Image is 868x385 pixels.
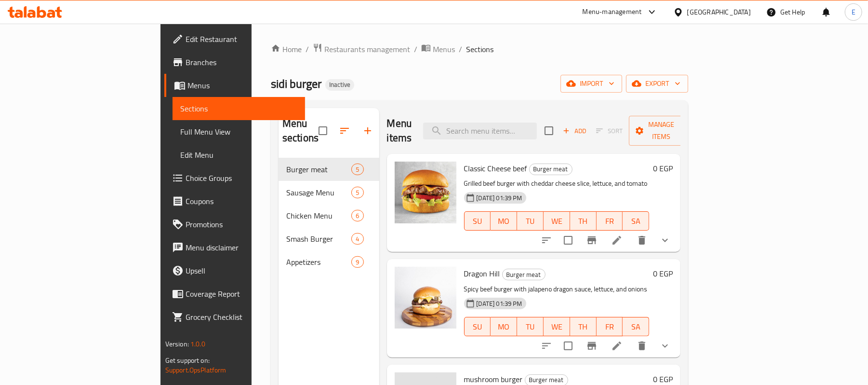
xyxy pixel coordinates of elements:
[164,305,306,329] a: Grocery Checklist
[164,190,306,213] a: Coupons
[634,78,681,90] span: export
[313,43,410,55] a: Restaurants management
[286,210,351,221] span: Chicken Menu
[654,334,677,357] button: show more
[279,204,379,227] div: Chicken Menu6
[503,269,545,280] span: Burger meat
[352,188,363,197] span: 5
[286,233,351,245] div: Smash Burger
[395,267,456,329] img: Dragon Hill
[395,162,456,223] img: Classic Cheese beef
[190,338,205,350] span: 1.0.0
[433,43,455,55] span: Menus
[491,211,517,231] button: MO
[544,317,570,336] button: WE
[173,143,306,166] a: Edit Menu
[164,27,306,51] a: Edit Restaurant
[279,227,379,250] div: Smash Burger4
[165,354,210,367] span: Get support on:
[627,214,645,228] span: SA
[558,336,578,356] span: Select to update
[324,43,410,55] span: Restaurants management
[521,214,540,228] span: TU
[574,320,593,334] span: TH
[623,317,649,336] button: SA
[464,266,500,281] span: Dragon Hill
[165,364,227,376] a: Support.OpsPlatform
[279,154,379,277] nav: Menu sections
[186,311,298,323] span: Grocery Checklist
[464,317,491,336] button: SU
[164,74,306,97] a: Menus
[352,165,363,174] span: 5
[187,80,298,91] span: Menus
[459,43,462,55] li: /
[491,317,517,336] button: MO
[548,320,566,334] span: WE
[535,334,558,357] button: sort-choices
[180,126,298,137] span: Full Menu View
[186,195,298,207] span: Coupons
[517,317,544,336] button: TU
[352,234,363,244] span: 4
[164,213,306,236] a: Promotions
[517,211,544,231] button: TU
[286,164,351,175] span: Burger meat
[687,7,751,17] div: [GEOGRAPHIC_DATA]
[544,211,570,231] button: WE
[387,116,412,145] h2: Menu items
[325,79,354,91] div: Inactive
[561,125,588,137] span: Add
[629,116,694,146] button: Manage items
[279,158,379,181] div: Burger meat5
[186,265,298,276] span: Upsell
[186,33,298,45] span: Edit Restaurant
[186,56,298,68] span: Branches
[421,43,455,55] a: Menus
[186,288,298,300] span: Coverage Report
[583,6,642,18] div: Menu-management
[535,229,558,252] button: sort-choices
[279,250,379,274] div: Appetizers9
[570,317,597,336] button: TH
[180,149,298,161] span: Edit Menu
[601,214,619,228] span: FR
[473,193,526,203] span: [DATE] 01:39 PM
[530,164,572,175] span: Burger meat
[611,234,623,246] a: Edit menu item
[271,43,688,55] nav: breadcrumb
[627,320,645,334] span: SA
[164,282,306,305] a: Coverage Report
[468,320,487,334] span: SU
[351,233,363,245] div: items
[464,178,650,190] p: Grilled beef burger with cheddar cheese slice, lettuce, and tomato
[351,256,363,268] div: items
[173,97,306,120] a: Sections
[494,214,513,228] span: MO
[186,242,298,253] span: Menu disclaimer
[306,43,309,55] li: /
[352,211,363,220] span: 6
[466,43,494,55] span: Sections
[356,119,379,142] button: Add section
[164,51,306,74] a: Branches
[574,214,593,228] span: TH
[414,43,417,55] li: /
[279,181,379,204] div: Sausage Menu5
[286,256,351,268] span: Appetizers
[271,73,321,95] span: sidi burger
[568,78,614,90] span: import
[561,75,622,93] button: import
[164,259,306,282] a: Upsell
[559,124,590,138] button: Add
[611,340,623,352] a: Edit menu item
[653,162,673,175] h6: 0 EGP
[180,103,298,114] span: Sections
[464,161,527,176] span: Classic Cheese beef
[352,258,363,267] span: 9
[351,187,363,198] div: items
[468,214,487,228] span: SU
